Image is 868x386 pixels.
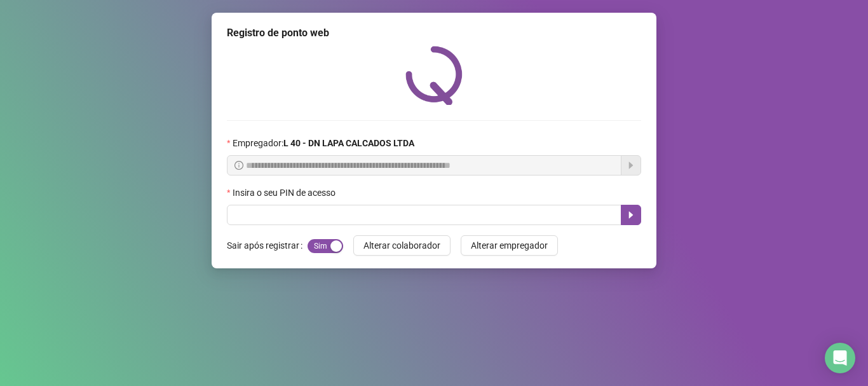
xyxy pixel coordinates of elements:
[233,136,414,150] span: Empregador :
[283,138,414,148] strong: L 40 - DN LAPA CALCADOS LTDA
[353,235,451,256] button: Alterar colaborador
[626,210,636,220] span: caret-right
[825,343,855,373] div: Open Intercom Messenger
[405,46,463,105] img: QRPoint
[461,235,558,256] button: Alterar empregador
[363,238,440,252] span: Alterar colaborador
[227,186,344,200] label: Insira o seu PIN de acesso
[471,238,548,252] span: Alterar empregador
[227,25,641,41] div: Registro de ponto web
[234,161,243,170] span: info-circle
[227,235,308,256] label: Sair após registrar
